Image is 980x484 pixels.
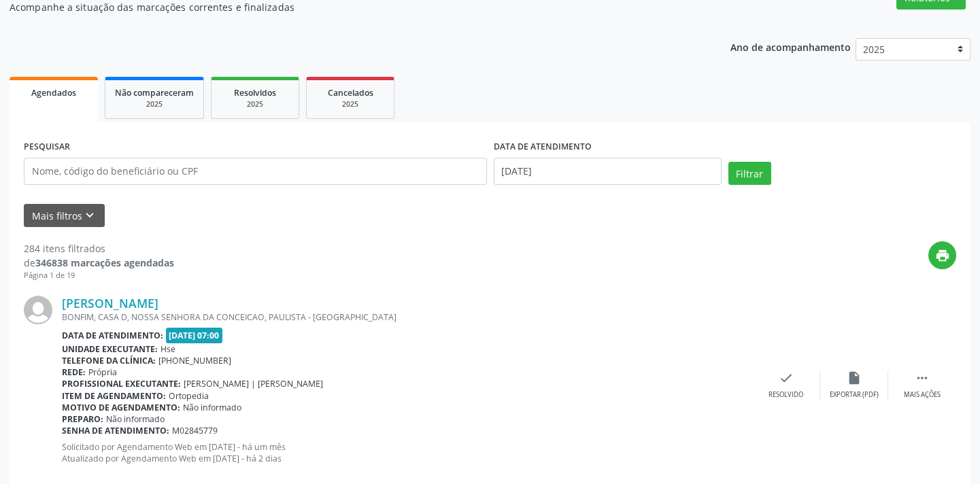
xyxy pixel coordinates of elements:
[88,366,117,378] span: Própria
[847,370,862,385] i: insert_drive_file
[830,390,879,400] div: Exportar (PDF)
[935,248,950,263] i: print
[24,204,105,228] button: Mais filtroskeyboard_arrow_down
[915,370,930,385] i: 
[316,99,384,109] div: 2025
[768,390,803,400] div: Resolvido
[115,87,194,99] span: Não compareceram
[184,378,323,390] span: [PERSON_NAME] | [PERSON_NAME]
[158,355,231,366] span: [PHONE_NUMBER]
[62,441,752,464] p: Solicitado por Agendamento Web em [DATE] - há um mês Atualizado por Agendamento Web em [DATE] - h...
[62,378,181,390] b: Profissional executante:
[62,390,166,402] b: Item de agendamento:
[35,256,174,269] strong: 346838 marcações agendadas
[24,158,487,185] input: Nome, código do beneficiário ou CPF
[24,270,174,281] div: Página 1 de 19
[24,137,70,158] label: PESQUISAR
[62,330,163,341] b: Data de atendimento:
[106,413,165,425] span: Não informado
[328,87,373,99] span: Cancelados
[82,208,97,223] i: keyboard_arrow_down
[31,87,76,99] span: Agendados
[172,425,218,436] span: M02845779
[62,355,156,366] b: Telefone da clínica:
[494,137,592,158] label: DATA DE ATENDIMENTO
[24,296,52,324] img: img
[904,390,941,400] div: Mais ações
[62,311,752,323] div: BONFIM, CASA D, NOSSA SENHORA DA CONCEICAO, PAULISTA - [GEOGRAPHIC_DATA]
[62,366,86,378] b: Rede:
[234,87,276,99] span: Resolvidos
[115,99,194,109] div: 2025
[730,38,851,55] p: Ano de acompanhamento
[166,328,223,343] span: [DATE] 07:00
[728,162,771,185] button: Filtrar
[183,402,241,413] span: Não informado
[928,241,956,269] button: print
[169,390,209,402] span: Ortopedia
[779,370,794,385] i: check
[160,343,175,355] span: Hse
[62,343,158,355] b: Unidade executante:
[494,158,722,185] input: Selecione um intervalo
[62,413,103,425] b: Preparo:
[62,296,158,311] a: [PERSON_NAME]
[62,402,180,413] b: Motivo de agendamento:
[24,241,174,256] div: 284 itens filtrados
[221,99,289,109] div: 2025
[24,256,174,270] div: de
[62,425,169,436] b: Senha de atendimento:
